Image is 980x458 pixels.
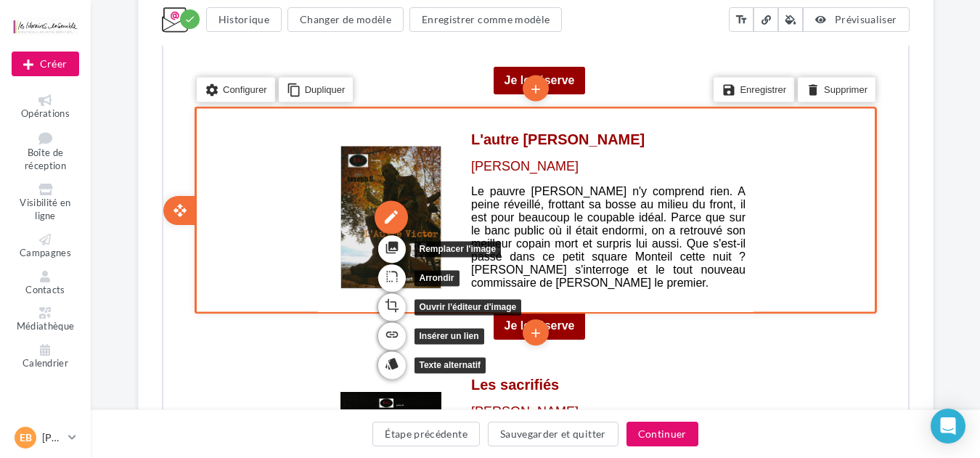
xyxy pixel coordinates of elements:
[184,14,195,25] i: check
[729,7,754,32] button: text_fields
[931,409,965,443] div: Open Intercom Messenger
[180,9,200,29] div: Modifications enregistrées
[12,128,79,175] a: Boîte de réception
[12,304,79,335] a: Médiathèque
[803,7,909,32] button: Prévisualiser
[221,282,524,296] span: Laissez-vous transporter par nos !
[12,231,79,262] a: Campagnes
[25,284,65,295] span: Contacts
[12,181,79,225] a: Visibilité en ligne
[626,422,698,446] button: Continuer
[25,147,66,172] span: Boîte de réception
[277,12,428,22] span: L'email ne s'affiche pas correctement ?
[12,91,79,123] a: Opérations
[213,266,531,281] span: une sélection d'ouvrages pour sortir de votre quotidien.
[20,430,32,445] span: EB
[236,225,509,240] span: Et si vous voyagiez sans quitter votre canapé ?
[372,422,480,446] button: Étape précédente
[23,357,68,369] span: Calendrier
[12,341,79,372] a: Calendrier
[409,7,562,32] button: Enregistrer comme modèle
[735,12,748,27] i: text_fields
[42,430,62,445] p: [PERSON_NAME]
[20,247,71,258] span: Campagnes
[835,13,897,25] span: Prévisualiser
[12,424,79,451] a: EB [PERSON_NAME]
[287,7,404,32] button: Changer de modèle
[12,52,79,76] button: Créer
[12,52,79,76] div: Nouvelle campagne
[12,268,79,299] a: Contacts
[219,149,526,168] span: Evadez-vous avec la Maison du Livre
[17,320,75,332] span: Médiathèque
[488,422,618,446] button: Sauvegarder et quitter
[276,251,468,266] span: La Maison du Livre vous propose
[206,7,282,32] button: Historique
[191,37,554,134] img: tetiere_lamaisondulivre.jpg
[428,11,467,22] a: Cliquez-ici
[180,195,564,224] span: Envie de partir à l'autre bout du monde ? De découvrir d'étonnants paysages, de nouvelles culture...
[21,107,70,119] span: Opérations
[411,282,520,296] strong: récits de voyages
[20,197,70,222] span: Visibilité en ligne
